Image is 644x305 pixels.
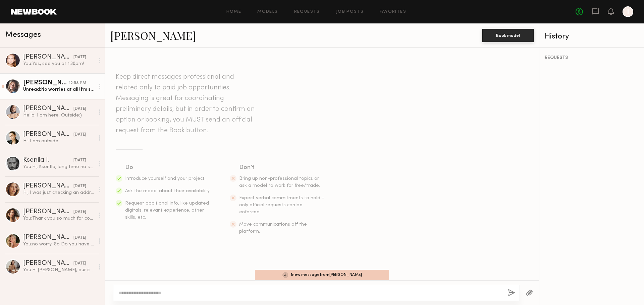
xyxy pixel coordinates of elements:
div: [DATE] [73,209,86,215]
div: You: Yes, see you at 1:30pm! [23,61,95,67]
span: Move communications off the platform. [239,222,307,234]
div: [DATE] [73,235,86,241]
header: Keep direct messages professional and related only to paid job opportunities. Messaging is great ... [116,72,257,136]
span: Introduce yourself and your project. [125,176,206,181]
button: Book model [482,29,534,42]
div: Hello. I am here. Outside:) [23,112,95,119]
div: [PERSON_NAME] [23,260,73,267]
div: [DATE] [73,132,86,138]
div: [PERSON_NAME] [23,54,73,61]
a: Requests [294,10,320,14]
span: Request additional info, like updated digitals, relevant experience, other skills, etc. [125,201,209,220]
div: [PERSON_NAME] [23,209,73,215]
div: [PERSON_NAME] [23,234,73,241]
a: Book model [482,32,534,38]
div: Kseniia I. [23,157,73,164]
div: Hi, I was just checking an address for [DATE]. Is there a suite number ? [23,189,95,196]
div: 12:58 PM [69,80,86,86]
div: [PERSON_NAME] [23,131,73,138]
div: Unread: No worries at all! I’m sorry about that too. I have all day free [DATE] yes! When works f... [23,86,95,93]
div: You: Hi, KsenIIa, long time no see~ We’re hoping to do a quick casting. Would you be able to come... [23,164,95,170]
span: Ask the model about their availability. [125,189,210,193]
div: REQUESTS [545,56,639,60]
div: Do [125,163,211,172]
div: You: Thank you so much for coming to the casting this time! Unfortunately, it looks like we won't... [23,215,95,222]
a: I [623,6,633,17]
div: [DATE] [73,183,86,189]
span: Messages [5,31,41,39]
div: Don’t [239,163,325,172]
div: [DATE] [73,54,86,61]
div: [PERSON_NAME] [23,183,73,189]
div: You: Hi [PERSON_NAME], our company is Strut and Bolt. We are a Young Contemporary women's clothin... [23,267,95,273]
div: [PERSON_NAME] [23,105,73,112]
a: Favorites [380,10,406,14]
span: Bring up non-professional topics or ask a model to work for free/trade. [239,176,320,188]
div: 1 new message from [PERSON_NAME] [255,270,389,280]
div: [DATE] [73,260,86,267]
a: [PERSON_NAME] [110,28,196,43]
a: Job Posts [336,10,364,14]
a: Models [257,10,278,14]
div: History [545,33,639,41]
div: You: no worry! So Do you have any availability between [DATE] and [DATE] for the casting? [23,241,95,247]
div: [PERSON_NAME] [23,80,69,86]
div: [DATE] [73,157,86,164]
div: [DATE] [73,106,86,112]
span: Expect verbal commitments to hold - only official requests can be enforced. [239,196,324,214]
a: Home [226,10,241,14]
div: Hi! I am outside [23,138,95,144]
